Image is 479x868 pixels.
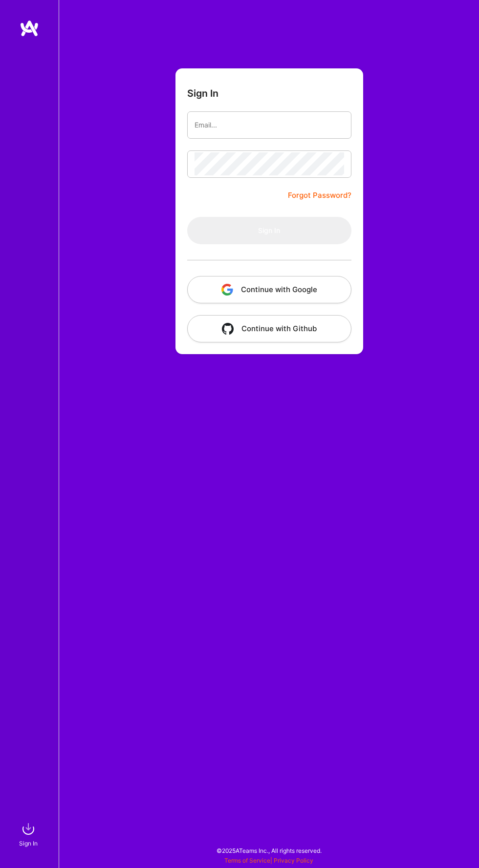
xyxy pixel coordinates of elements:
h3: Sign In [187,88,218,100]
a: sign inSign In [21,819,38,848]
button: Continue with Github [187,315,351,342]
img: icon [222,323,234,335]
button: Continue with Google [187,276,351,303]
button: Sign In [187,217,351,244]
input: Email... [195,113,344,137]
div: © 2025 ATeams Inc., All rights reserved. [59,839,479,863]
span: | [224,857,313,864]
img: sign in [19,819,38,839]
div: Sign In [19,839,38,848]
img: icon [221,284,233,296]
a: Terms of Service [224,857,270,864]
a: Privacy Policy [274,857,313,864]
a: Forgot Password? [288,190,351,201]
img: logo [20,20,39,37]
